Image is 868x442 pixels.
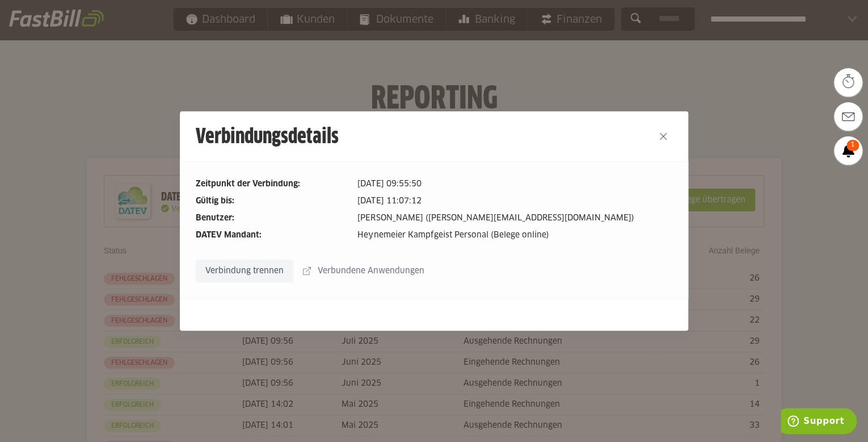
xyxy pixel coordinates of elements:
[357,212,672,224] dd: [PERSON_NAME] ([PERSON_NAME][EMAIL_ADDRESS][DOMAIN_NAME])
[834,136,862,165] a: 1
[196,195,348,207] dt: Gültig bis:
[357,178,672,190] dd: [DATE] 09:55:50
[846,140,859,151] span: 1
[357,195,672,207] dd: [DATE] 11:07:12
[781,408,857,436] iframe: Öffnet ein Widget, in dem Sie weitere Informationen finden
[196,178,348,190] dt: Zeitpunkt der Verbindung:
[296,260,434,282] sl-button: Verbundene Anwendungen
[357,229,672,241] dd: Heynemeier Kampfgeist Personal (Belege online)
[196,229,348,241] dt: DATEV Mandant:
[196,212,348,224] dt: Benutzer:
[196,260,293,282] sl-button: Verbindung trennen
